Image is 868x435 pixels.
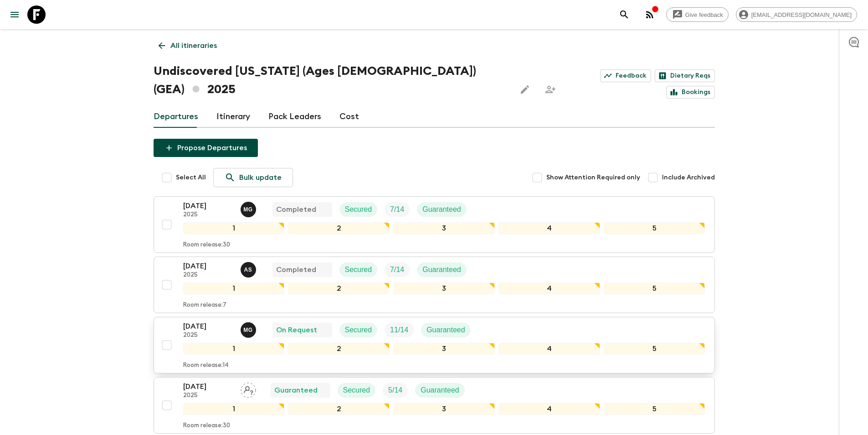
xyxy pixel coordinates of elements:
div: 2 [288,343,390,355]
a: Itinerary [216,106,250,128]
p: Room release: 7 [183,302,226,309]
p: Guaranteed [274,385,318,396]
a: Pack Leaders [268,106,321,128]
div: Secured [339,323,378,337]
button: [DATE]2025Ana SikharulidzeCompletedSecuredTrip FillGuaranteed12345Room release:7 [154,257,715,313]
p: All itineraries [170,40,217,51]
button: [DATE]2025Mariam GabichvadzeOn RequestSecuredTrip FillGuaranteed12345Room release:14 [154,317,715,373]
div: 5 [604,403,705,415]
div: 1 [183,283,285,294]
p: Completed [276,264,316,275]
div: 1 [183,403,285,415]
a: Cost [339,106,359,128]
p: M G [243,326,253,334]
p: Guaranteed [422,264,461,275]
p: Guaranteed [426,325,465,335]
p: 2025 [183,272,233,279]
div: Secured [338,383,376,398]
div: Secured [339,202,378,217]
h1: Undiscovered [US_STATE] (Ages [DEMOGRAPHIC_DATA]) (GEA) 2025 [154,62,508,99]
span: Select All [176,173,206,182]
button: menu [5,5,24,24]
div: 5 [604,283,705,294]
span: Ana Sikharulidze [241,265,258,272]
p: Guaranteed [421,385,459,396]
a: Feedback [600,69,651,82]
button: MG [241,322,258,338]
div: Trip Fill [385,262,410,277]
span: Mariam Gabichvadze [241,325,258,332]
span: Give feedback [680,11,728,18]
div: 4 [498,283,600,294]
button: search adventures [615,5,633,24]
p: [DATE] [183,261,233,272]
div: Trip Fill [383,383,408,398]
p: Room release: 30 [183,422,230,430]
div: 3 [393,222,495,234]
div: 3 [393,343,495,355]
span: Include Archived [662,173,715,182]
p: 7 / 14 [390,204,404,215]
a: Dietary Reqs [655,69,715,82]
div: Trip Fill [385,323,414,337]
span: Assign pack leader [241,385,256,393]
div: 3 [393,283,495,294]
div: Trip Fill [385,202,410,217]
p: Completed [276,204,316,215]
div: [EMAIL_ADDRESS][DOMAIN_NAME] [736,7,857,22]
p: Secured [345,264,372,275]
a: Bulk update [213,168,293,187]
p: 11 / 14 [390,325,408,335]
p: Guaranteed [422,204,461,215]
p: Secured [345,325,372,335]
p: On Request [276,325,317,335]
p: Secured [343,385,370,396]
div: 4 [498,343,600,355]
div: 1 [183,222,285,234]
span: Share this itinerary [541,80,560,99]
a: Give feedback [666,7,729,22]
p: 2025 [183,211,233,219]
div: 2 [288,222,390,234]
div: 4 [498,222,600,234]
p: [DATE] [183,381,233,392]
span: Show Attention Required only [546,173,640,182]
a: All itineraries [154,37,222,55]
p: Room release: 30 [183,241,230,249]
div: 3 [393,403,495,415]
div: Secured [339,262,378,277]
p: 7 / 14 [390,264,404,275]
p: 2025 [183,392,233,399]
button: Propose Departures [154,139,258,157]
span: Mariam Gabichvadze [241,204,258,212]
div: 2 [288,283,390,294]
button: [DATE]2025Mariam GabichvadzeCompletedSecuredTrip FillGuaranteed12345Room release:30 [154,196,715,253]
div: 4 [498,403,600,415]
div: 5 [604,343,705,355]
a: Departures [154,106,198,128]
button: Edit this itinerary [516,80,534,99]
p: 2025 [183,332,233,339]
p: Bulk update [239,172,282,183]
p: Secured [345,204,372,215]
a: Bookings [666,86,715,99]
p: [DATE] [183,200,233,211]
div: 2 [288,403,390,415]
p: [DATE] [183,321,233,332]
button: [DATE]2025Assign pack leaderGuaranteedSecuredTrip FillGuaranteed12345Room release:30 [154,377,715,434]
p: 5 / 14 [388,385,402,396]
span: [EMAIL_ADDRESS][DOMAIN_NAME] [746,11,857,18]
div: 5 [604,222,705,234]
